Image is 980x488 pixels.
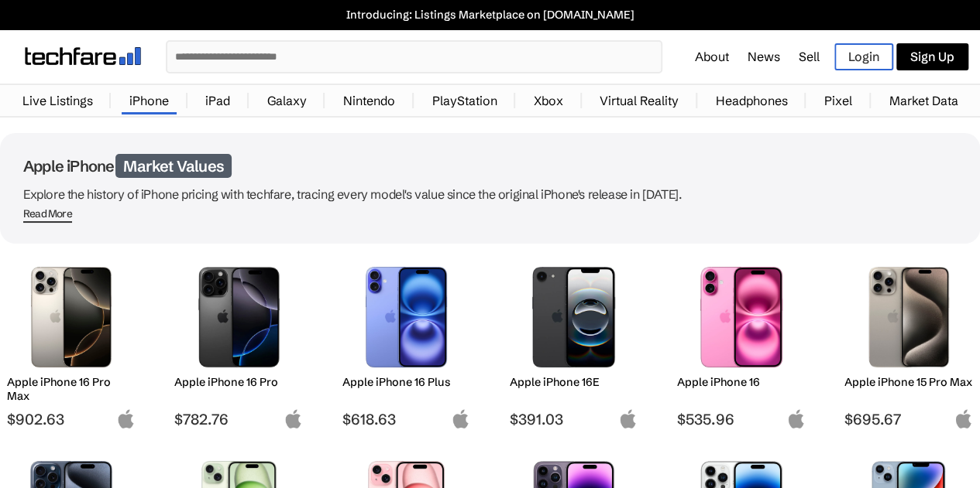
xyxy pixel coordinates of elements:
a: News [748,49,780,64]
a: Sell [799,49,820,64]
div: Read More [23,207,72,220]
img: iPhone 16E [521,267,627,367]
a: iPhone 16 Pro Apple iPhone 16 Pro $782.76 apple-logo [167,259,310,428]
img: iPhone 16 Plus [354,267,459,367]
h2: Apple iPhone 16 Pro Max [7,375,136,403]
a: Xbox [526,85,571,116]
img: iPhone 16 [689,267,794,367]
a: Nintendo [335,85,403,116]
h2: Apple iPhone 16 Plus [342,375,471,389]
a: About [695,49,729,64]
img: apple-logo [116,409,136,428]
a: Virtual Reality [592,85,686,116]
img: iPhone 15 Pro Max [856,267,961,367]
span: $535.96 [677,410,806,428]
h1: Apple iPhone [23,156,957,176]
a: iPhone 15 Pro Max Apple iPhone 15 Pro Max $695.67 apple-logo [837,259,980,428]
img: iPhone 16 Pro Max [19,267,124,367]
img: apple-logo [954,409,973,428]
a: iPhone 16 Apple iPhone 16 $535.96 apple-logo [670,259,813,428]
img: apple-logo [284,409,303,428]
a: Live Listings [15,85,101,116]
a: iPhone [122,85,177,116]
a: Headphones [708,85,796,116]
h2: Apple iPhone 16 [677,375,806,389]
h2: Apple iPhone 16E [510,375,638,389]
span: $391.03 [510,410,638,428]
a: Introducing: Listings Marketplace on [DOMAIN_NAME] [8,8,972,22]
a: Login [834,43,893,70]
a: iPhone 16 Plus Apple iPhone 16 Plus $618.63 apple-logo [335,259,477,428]
a: PlayStation [424,85,504,116]
a: iPhone 16E Apple iPhone 16E $391.03 apple-logo [503,259,645,428]
span: Read More [23,207,72,223]
span: $782.76 [174,410,303,428]
span: $695.67 [844,410,973,428]
h2: Apple iPhone 16 Pro [174,375,303,389]
span: $618.63 [342,410,471,428]
p: Explore the history of iPhone pricing with techfare, tracing every model's value since the origin... [23,183,957,205]
a: iPad [198,85,238,116]
a: Market Data [881,85,965,116]
img: apple-logo [618,409,638,428]
a: Galaxy [260,85,315,116]
img: techfare logo [25,47,141,65]
img: apple-logo [451,409,470,428]
a: Sign Up [896,43,968,70]
span: Market Values [115,154,232,178]
img: iPhone 16 Pro [186,267,291,367]
a: Pixel [817,85,860,116]
img: apple-logo [786,409,806,428]
h2: Apple iPhone 15 Pro Max [844,375,973,389]
span: $902.63 [7,410,136,428]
